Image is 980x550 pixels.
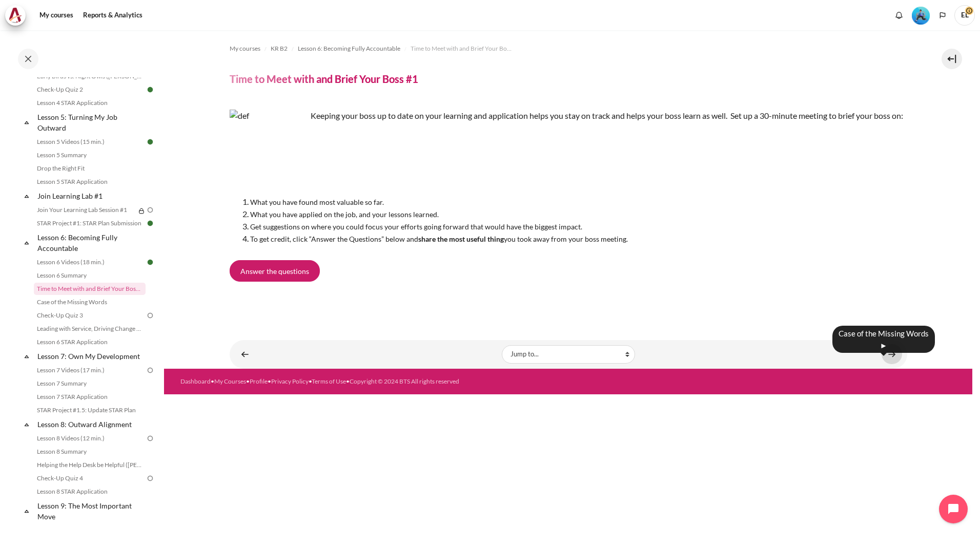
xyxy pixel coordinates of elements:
[34,269,146,282] a: Lesson 6 Summary
[34,391,146,403] a: Lesson 7 STAR Application
[34,217,146,229] a: STAR Project #1: STAR Plan Submission
[146,258,155,267] img: Done
[36,499,146,523] a: Lesson 9: The Most Important Move
[34,97,146,109] a: Lesson 4 STAR Application
[312,377,346,385] a: Terms of Use
[891,8,907,23] div: Show notification window with no new notifications
[912,6,930,25] div: Level #3
[79,5,146,26] a: Reports & Analytics
[146,366,155,375] img: To do
[164,30,972,369] section: Content
[214,377,246,385] a: My Courses
[230,260,320,282] a: Answer the questions
[22,117,32,128] span: Collapse
[34,256,146,268] a: Lesson 6 Videos (18 min.)
[298,43,400,55] a: Lesson 6: Becoming Fully Accountable
[34,283,146,295] a: Time to Meet with and Brief Your Boss #1
[230,44,260,53] span: My courses
[271,44,288,53] span: KR B2
[22,238,32,248] span: Collapse
[250,222,582,231] span: Get suggestions on where you could focus your efforts going forward that would have the biggest i...
[180,377,612,386] div: • • • • •
[34,404,146,416] a: STAR Project #1.5: Update STAR Plan
[5,5,31,26] a: Architeck Architeck
[146,205,155,215] img: To do
[36,110,146,135] a: Lesson 5: Turning My Job Outward
[230,110,907,245] div: Keeping your boss up to date on your learning and application helps you stay on track and helps y...
[34,309,146,322] a: Check-Up Quiz 3
[954,5,975,26] a: User menu
[180,377,211,385] a: Dashboard
[34,204,135,216] a: Join Your Learning Lab Session #1
[34,432,146,445] a: Lesson 8 Videos (12 min.)
[146,434,155,443] img: To do
[34,149,146,161] a: Lesson 5 Summary
[34,136,146,148] a: Lesson 5 Videos (15 min.)
[34,459,146,471] a: Helping the Help Desk be Helpful ([PERSON_NAME]'s Story)
[908,6,934,25] a: Level #3
[146,311,155,320] img: To do
[22,191,32,201] span: Collapse
[235,344,255,364] a: ◄ Lesson 6 Summary
[350,377,459,385] a: Copyright © 2024 BTS All rights reserved
[271,377,309,385] a: Privacy Policy
[36,230,146,255] a: Lesson 6: Becoming Fully Accountable
[250,198,384,206] span: What you have found most valuable so far.
[146,137,155,146] img: Done
[146,474,155,483] img: To do
[34,377,146,390] a: Lesson 7 Summary
[36,5,77,26] a: My courses
[34,296,146,308] a: Case of the Missing Words
[298,44,400,53] span: Lesson 6: Becoming Fully Accountable
[912,7,930,25] img: Level #3
[36,417,146,431] a: Lesson 8: Outward Alignment
[146,85,155,94] img: Done
[418,235,504,243] strong: share the most useful thing
[271,43,288,55] a: KR B2
[34,83,146,96] a: Check-Up Quiz 2
[935,8,950,23] button: Languages
[34,472,146,484] a: Check-Up Quiz 4
[954,5,975,26] span: EL
[230,40,907,57] nav: Navigation bar
[250,210,439,219] span: What you have applied on the job, and your lessons learned.
[34,485,146,498] a: Lesson 8 STAR Application
[411,43,513,55] a: Time to Meet with and Brief Your Boss #1
[230,110,307,186] img: def
[36,189,146,203] a: Join Learning Lab #1
[146,219,155,228] img: Done
[22,419,32,430] span: Collapse
[34,364,146,376] a: Lesson 7 Videos (17 min.)
[230,72,418,86] h4: Time to Meet with and Brief Your Boss #1
[8,8,23,23] img: Architeck
[22,351,32,362] span: Collapse
[832,326,935,353] div: Case of the Missing Words ►
[230,43,260,55] a: My courses
[34,323,146,335] a: Leading with Service, Driving Change (Pucknalin's Story)
[22,506,32,516] span: Collapse
[34,446,146,458] a: Lesson 8 Summary
[411,44,513,53] span: Time to Meet with and Brief Your Boss #1
[34,162,146,175] a: Drop the Right Fit
[250,377,268,385] a: Profile
[34,336,146,348] a: Lesson 6 STAR Application
[36,349,146,363] a: Lesson 7: Own My Development
[250,235,628,243] span: To get credit, click “Answer the Questions” below and you took away from your boss meeting.
[34,176,146,188] a: Lesson 5 STAR Application
[240,266,309,277] span: Answer the questions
